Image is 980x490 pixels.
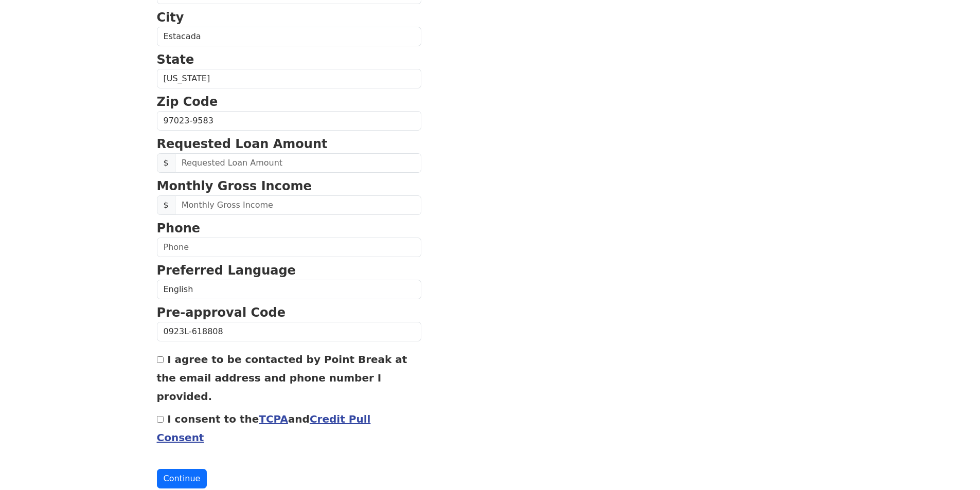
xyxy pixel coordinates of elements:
[157,52,194,67] strong: State
[157,238,421,257] input: Phone
[157,177,421,195] p: Monthly Gross Income
[259,413,288,425] a: TCPA
[157,153,175,173] span: $
[157,353,407,403] label: I agree to be contacted by Point Break at the email address and phone number I provided.
[157,413,371,444] label: I consent to the and
[157,195,175,215] span: $
[157,305,286,320] strong: Pre-approval Code
[157,469,207,488] button: Continue
[157,221,201,235] strong: Phone
[157,111,421,131] input: Zip Code
[157,10,184,25] strong: City
[157,322,421,341] input: Pre-approval Code
[175,153,421,173] input: Requested Loan Amount
[157,27,421,46] input: City
[175,195,421,215] input: Monthly Gross Income
[157,137,328,151] strong: Requested Loan Amount
[157,263,296,278] strong: Preferred Language
[157,95,218,109] strong: Zip Code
